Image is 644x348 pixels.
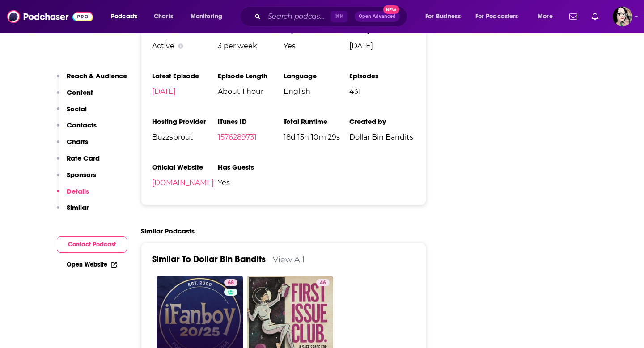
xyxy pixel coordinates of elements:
button: Similar [57,203,89,220]
a: [DOMAIN_NAME] [152,178,214,187]
button: Show profile menu [613,7,632,26]
a: Charts [148,9,178,24]
a: 1576289731 [218,133,257,141]
span: 3 per week [218,42,284,50]
span: Dollar Bin Bandits [349,133,415,141]
span: Open Advanced [359,14,396,19]
h3: Latest Episode [152,72,218,80]
span: For Podcasters [475,10,518,23]
button: Content [57,88,93,105]
span: Buzzsprout [152,133,218,141]
button: Reach & Audience [57,72,127,88]
h3: iTunes ID [218,117,284,126]
a: Open Website [67,261,117,268]
h3: Episodes [349,72,415,80]
span: About 1 hour [218,87,284,96]
div: Search podcasts, credits, & more... [248,6,416,27]
span: 46 [320,279,326,288]
button: Rate Card [57,154,100,170]
div: Active [152,42,218,50]
h3: Hosting Provider [152,117,218,126]
button: Details [57,187,89,204]
p: Sponsors [67,170,96,179]
p: Details [67,187,89,195]
p: Reach & Audience [67,72,127,80]
h2: Similar Podcasts [141,227,195,235]
input: Search podcasts, credits, & more... [264,9,331,24]
span: For Business [425,10,461,23]
p: Similar [67,203,89,212]
h3: Language [284,72,349,80]
h3: Episode Length [218,72,284,80]
button: Contacts [57,121,97,137]
p: Contacts [67,121,97,129]
span: ⌘ K [331,11,347,22]
h3: Official Website [152,163,218,171]
p: Rate Card [67,154,100,162]
span: Monitoring [191,10,222,23]
span: [DATE] [349,42,415,50]
a: Similar To Dollar Bin Bandits [152,254,266,265]
img: Podchaser - Follow, Share and Rate Podcasts [7,8,93,25]
button: Sponsors [57,170,96,187]
span: Logged in as kdaneman [613,7,632,26]
h3: Total Runtime [284,117,349,126]
span: 18d 15h 10m 29s [284,133,349,141]
a: View All [273,255,305,264]
button: Contact Podcast [57,236,127,253]
a: Show notifications dropdown [566,9,581,24]
button: open menu [419,9,472,24]
span: Yes [218,178,284,187]
p: Content [67,88,93,97]
button: open menu [470,9,531,24]
span: English [284,87,349,96]
p: Social [67,105,87,113]
h3: Created by [349,117,415,126]
h3: Has Guests [218,163,284,171]
p: Charts [67,137,88,146]
span: New [383,5,399,14]
a: 46 [316,279,330,286]
a: [DATE] [152,87,176,96]
span: Yes [284,42,349,50]
span: More [538,10,553,23]
a: 68 [224,279,237,286]
img: User Profile [613,7,632,26]
span: 431 [349,87,415,96]
span: 68 [228,279,234,288]
button: Social [57,105,87,121]
span: Podcasts [111,10,137,23]
button: open menu [531,9,564,24]
span: Charts [154,10,173,23]
button: Charts [57,137,88,154]
a: Show notifications dropdown [588,9,602,24]
button: open menu [184,9,234,24]
button: open menu [105,9,149,24]
button: Open AdvancedNew [355,11,400,22]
